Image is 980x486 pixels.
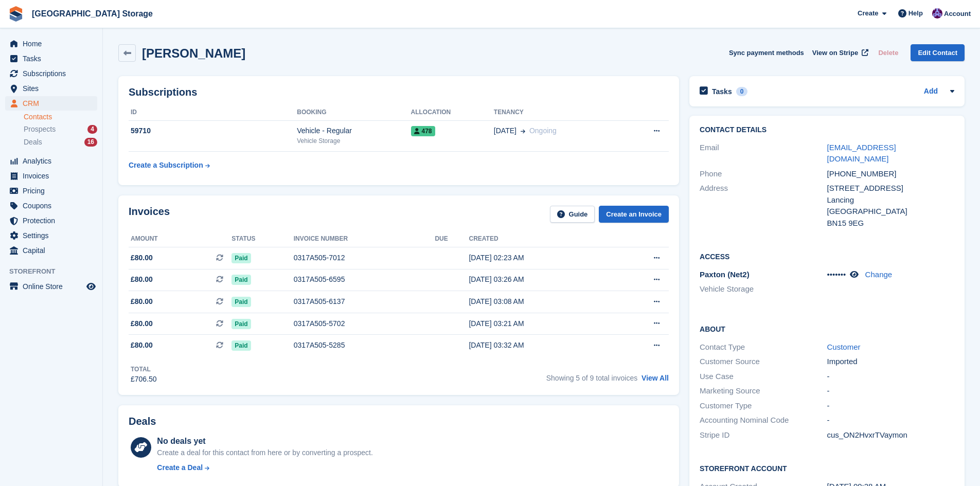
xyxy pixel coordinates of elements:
div: Imported [827,356,954,368]
div: [STREET_ADDRESS] [827,183,954,194]
div: Contact Type [700,341,827,353]
span: £80.00 [131,340,153,351]
h2: Contact Details [700,126,954,134]
span: Settings [23,228,84,243]
h2: Storefront Account [700,463,954,473]
h2: Tasks [712,87,732,96]
div: - [827,415,954,426]
span: Online Store [23,279,84,294]
a: menu [5,243,97,258]
button: Sync payment methods [729,44,804,61]
a: menu [5,184,97,198]
a: View on Stripe [808,44,870,61]
div: 0317A505-7012 [294,253,435,263]
span: Create [858,8,878,19]
div: Customer Source [700,356,827,368]
div: 0317A505-6137 [294,296,435,307]
span: Sites [23,81,84,96]
div: [DATE] 03:26 AM [469,274,612,285]
div: [DATE] 03:32 AM [469,340,612,351]
h2: About [700,323,954,334]
a: menu [5,66,97,81]
a: menu [5,51,97,66]
span: [DATE] [494,125,516,136]
div: 0317A505-5702 [294,318,435,329]
span: Help [908,8,923,19]
span: Paid [231,340,251,351]
div: [DATE] 03:08 AM [469,296,612,307]
span: Paid [231,275,251,285]
span: Invoices [23,169,84,183]
div: Create a Subscription [129,160,203,171]
div: [PHONE_NUMBER] [827,168,954,180]
h2: Deals [129,416,156,427]
span: Paid [231,253,251,263]
span: £80.00 [131,296,153,307]
div: [GEOGRAPHIC_DATA] [827,206,954,218]
span: Prospects [24,124,56,134]
a: Preview store [85,280,97,293]
div: Lancing [827,194,954,206]
span: Protection [23,213,84,228]
div: 16 [84,138,97,147]
a: Guide [550,206,595,223]
div: Create a deal for this contact from here or by converting a prospect. [157,447,372,458]
div: Total [131,365,157,374]
div: - [827,385,954,397]
a: menu [5,199,97,213]
div: Stripe ID [700,429,827,441]
div: [DATE] 02:23 AM [469,253,612,263]
li: Vehicle Storage [700,283,827,295]
a: View All [642,374,669,382]
span: Tasks [23,51,84,66]
div: Vehicle Storage [297,136,411,146]
div: cus_ON2HvxrTVaymon [827,429,954,441]
div: Phone [700,168,827,180]
div: Accounting Nominal Code [700,415,827,426]
a: menu [5,96,97,111]
a: menu [5,228,97,243]
th: Invoice number [294,231,435,247]
a: menu [5,81,97,96]
span: Analytics [23,154,84,168]
div: Vehicle - Regular [297,125,411,136]
a: [GEOGRAPHIC_DATA] Storage [28,5,157,22]
span: Home [23,37,84,51]
span: Ongoing [529,127,557,135]
div: 0 [736,87,748,96]
span: Storefront [9,266,102,277]
span: Paxton (Net2) [700,270,750,279]
h2: Access [700,251,954,261]
span: Paid [231,297,251,307]
div: £706.50 [131,374,157,385]
a: menu [5,37,97,51]
th: Created [469,231,612,247]
div: Marketing Source [700,385,827,397]
a: Create a Subscription [129,156,210,175]
h2: Subscriptions [129,86,669,98]
a: Prospects 4 [24,124,97,135]
div: 4 [87,125,97,134]
a: Change [865,270,893,279]
th: ID [129,104,297,121]
a: [EMAIL_ADDRESS][DOMAIN_NAME] [827,143,896,164]
a: Edit Contact [911,44,965,61]
div: Customer Type [700,400,827,412]
a: Add [924,86,938,98]
div: BN15 9EG [827,218,954,229]
span: £80.00 [131,253,153,263]
div: Address [700,183,827,229]
th: Amount [129,231,231,247]
span: £80.00 [131,318,153,329]
div: - [827,371,954,383]
a: Contacts [24,112,97,122]
div: 0317A505-6595 [294,274,435,285]
span: Deals [24,137,42,147]
th: Tenancy [494,104,624,121]
span: 478 [411,126,435,136]
span: Showing 5 of 9 total invoices [546,374,637,382]
a: Create a Deal [157,462,372,473]
span: Account [944,9,971,19]
div: Use Case [700,371,827,383]
th: Allocation [411,104,494,121]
